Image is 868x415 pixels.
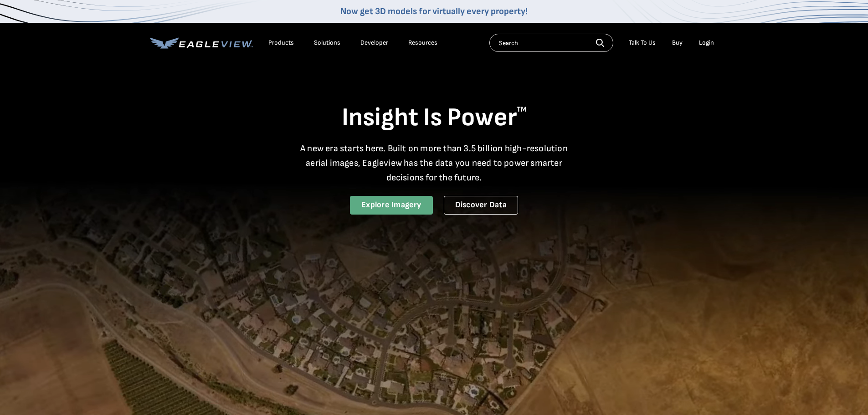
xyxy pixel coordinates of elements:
p: A new era starts here. Built on more than 3.5 billion high-resolution aerial images, Eagleview ha... [295,141,574,185]
div: Solutions [314,39,340,47]
div: Talk To Us [629,39,656,47]
sup: TM [517,105,527,114]
h1: Insight Is Power [150,102,719,134]
div: Resources [408,39,437,47]
a: Discover Data [444,196,518,215]
input: Search [489,34,613,52]
div: Login [699,39,714,47]
a: Explore Imagery [350,196,433,215]
a: Now get 3D models for virtually every property! [340,6,528,17]
a: Buy [672,39,683,47]
a: Developer [360,39,388,47]
div: Products [268,39,294,47]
